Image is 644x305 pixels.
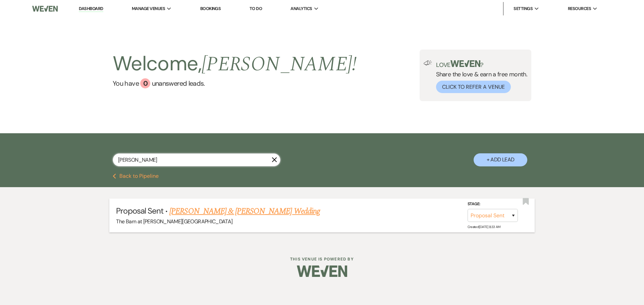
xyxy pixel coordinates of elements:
img: Weven Logo [32,2,58,16]
img: weven-logo-green.svg [450,60,480,67]
h2: Welcome, [113,50,357,78]
a: To Do [250,6,262,11]
a: Dashboard [79,6,103,12]
span: Analytics [290,5,312,12]
span: Resources [568,5,591,12]
p: Love ? [436,60,527,68]
span: [PERSON_NAME] ! [202,49,357,80]
button: + Add Lead [474,153,527,166]
a: You have 0 unanswered leads. [113,78,357,88]
a: Bookings [200,6,221,11]
img: loud-speaker-illustration.svg [424,60,432,66]
a: [PERSON_NAME] & [PERSON_NAME] Wedding [169,205,320,217]
span: The Barn at [PERSON_NAME][GEOGRAPHIC_DATA] [116,218,232,225]
button: Back to Pipeline [113,173,159,179]
button: Click to Refer a Venue [436,81,511,93]
span: Manage Venues [132,5,165,12]
span: Settings [514,5,533,12]
span: Created: [DATE] 8:33 AM [468,225,500,229]
img: Weven Logo [297,259,347,283]
label: Stage: [468,200,518,208]
input: Search by name, event date, email address or phone number [113,153,280,166]
div: 0 [140,78,150,88]
span: Proposal Sent [116,206,163,216]
div: Share the love & earn a free month. [432,60,527,93]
